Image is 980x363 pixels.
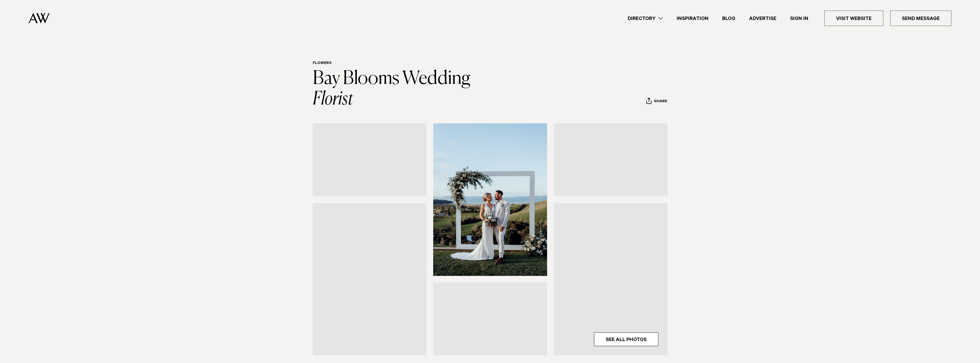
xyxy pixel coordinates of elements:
button: Share [646,97,668,106]
a: Inspiration [670,15,715,22]
span: Share [654,99,667,105]
img: Auckland Weddings Logo [29,13,50,23]
a: Send Message [890,11,951,26]
a: Sign In [783,15,815,22]
a: Bay Blooms Wedding Florist [313,70,473,109]
a: Directory [621,15,670,22]
a: Blog [715,15,742,22]
a: Advertise [742,15,783,22]
a: Flowers [313,61,332,66]
a: See All Photos [594,332,658,346]
a: Visit Website [824,11,883,26]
